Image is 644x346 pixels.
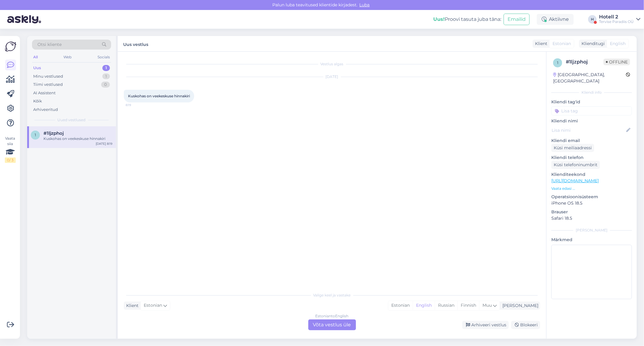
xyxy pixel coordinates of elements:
[551,137,632,144] p: Kliendi email
[599,15,640,24] a: Hotell 2Tervise Paradiis OÜ
[316,313,349,319] div: Estonian to English
[599,19,634,24] div: Tervise Paradiis OÜ
[388,301,413,310] div: Estonian
[96,53,111,61] div: Socials
[144,302,162,309] span: Estonian
[102,65,110,71] div: 1
[599,15,634,19] div: Hotell 2
[533,40,547,47] div: Klient
[500,302,538,309] div: [PERSON_NAME]
[43,131,64,136] span: #1ljzphoj
[604,59,630,65] span: Offline
[5,157,16,163] div: 0 / 3
[128,94,190,98] span: Kuskohas on veekeskuse hinnakiri
[457,301,479,310] div: Finnish
[511,321,540,329] div: Blokeeri
[33,73,63,79] div: Minu vestlused
[551,209,632,215] p: Brauser
[102,73,110,79] div: 1
[551,228,632,233] div: [PERSON_NAME]
[435,301,457,310] div: Russian
[551,144,594,152] div: Küsi meiliaadressi
[124,74,540,79] div: [DATE]
[308,319,356,330] div: Võta vestlus üle
[358,2,372,8] span: Luba
[553,40,571,47] span: Estonian
[551,178,599,183] a: [URL][DOMAIN_NAME]
[433,16,501,23] div: Proovi tasuta juba täna:
[33,90,56,96] div: AI Assistent
[433,16,445,22] b: Uus!
[551,99,632,105] p: Kliendi tag'id
[537,14,574,25] div: Aktiivne
[37,41,62,48] span: Otsi kliente
[551,90,632,95] div: Kliendi info
[43,136,112,141] div: Kuskohas on veekeskuse hinnakiri
[5,41,16,52] img: Askly Logo
[58,117,86,123] span: Uued vestlused
[557,60,558,65] span: 1
[101,82,110,88] div: 0
[551,118,632,124] p: Kliendi nimi
[551,161,600,169] div: Küsi telefoninumbrit
[551,200,632,206] p: iPhone OS 18.5
[123,40,148,48] label: Uus vestlus
[552,127,625,134] input: Lisa nimi
[32,53,39,61] div: All
[551,171,632,178] p: Klienditeekond
[33,107,58,113] div: Arhiveeritud
[551,237,632,243] p: Märkmed
[551,186,632,191] p: Vaata edasi ...
[62,53,73,61] div: Web
[482,302,492,308] span: Muu
[566,58,604,66] div: # 1ljzphoj
[96,141,112,146] div: [DATE] 8:19
[33,98,42,104] div: Kõik
[33,82,63,88] div: Tiimi vestlused
[124,302,139,309] div: Klient
[579,40,605,47] div: Klienditugi
[124,293,540,298] div: Valige keel ja vastake
[413,301,435,310] div: English
[504,14,530,25] button: Emailid
[551,154,632,161] p: Kliendi telefon
[553,72,626,84] div: [GEOGRAPHIC_DATA], [GEOGRAPHIC_DATA]
[462,321,509,329] div: Arhiveeri vestlus
[35,133,36,137] span: 1
[5,136,16,163] div: Vaata siia
[126,103,148,107] span: 8:19
[33,65,41,71] div: Uus
[551,106,632,115] input: Lisa tag
[588,15,597,24] div: H
[124,61,540,67] div: Vestlus algas
[551,215,632,222] p: Safari 18.5
[551,194,632,200] p: Operatsioonisüsteem
[610,40,626,47] span: English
